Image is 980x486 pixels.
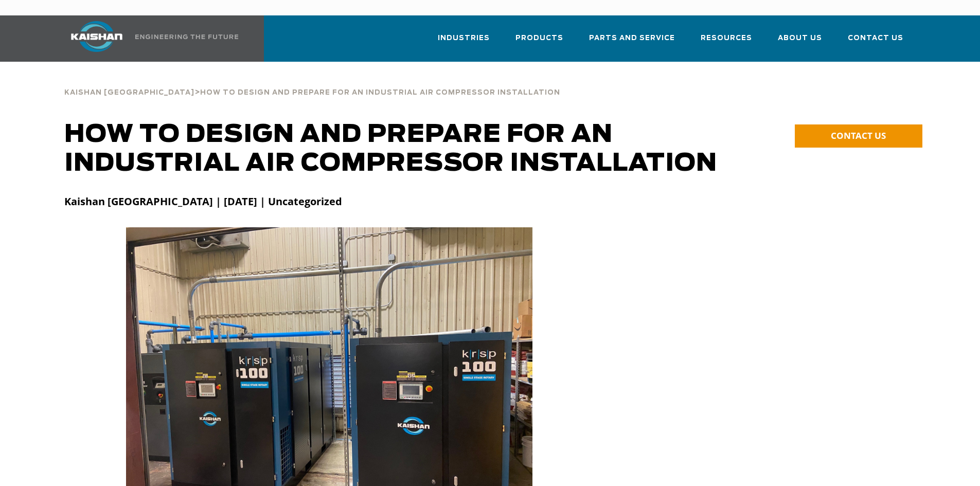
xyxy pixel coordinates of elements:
span: Parts and Service [589,32,675,44]
img: Engineering the future [135,34,238,39]
a: Resources [701,25,752,60]
img: kaishan logo [58,21,135,52]
a: Contact Us [848,25,903,60]
span: Products [515,32,563,44]
span: How to Design and Prepare for an Industrial Air Compressor Installation [200,89,560,96]
span: About Us [778,32,822,44]
a: Products [515,25,563,60]
a: Industries [438,25,490,60]
a: How to Design and Prepare for an Industrial Air Compressor Installation [200,87,560,97]
span: CONTACT US [831,130,886,141]
a: Kaishan [GEOGRAPHIC_DATA] [64,87,194,97]
div: > [64,77,560,101]
a: About Us [778,25,822,60]
span: Kaishan [GEOGRAPHIC_DATA] [64,89,194,96]
strong: Kaishan [GEOGRAPHIC_DATA] | [DATE] | Uncategorized [64,194,342,208]
span: Contact Us [848,32,903,44]
span: Resources [701,32,752,44]
span: Industries [438,32,490,44]
a: Kaishan USA [58,15,240,62]
h1: How to Design and Prepare for an Industrial Air Compressor Installation [64,120,743,178]
a: CONTACT US [795,124,922,148]
a: Parts and Service [589,25,675,60]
